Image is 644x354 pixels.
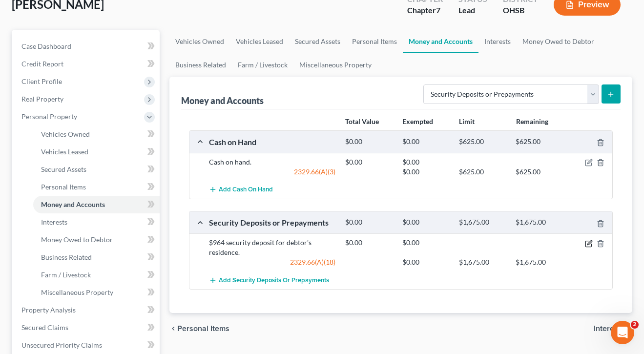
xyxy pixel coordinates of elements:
div: $0.00 [340,137,397,146]
iframe: Intercom live chat [611,321,634,344]
a: Secured Assets [289,30,346,53]
span: Vehicles Leased [41,147,88,156]
a: Credit Report [14,55,160,73]
div: Security Deposits or Prepayments [204,217,340,228]
strong: Exempted [402,117,433,125]
span: Interests [594,325,624,333]
span: Personal Items [41,183,86,191]
div: $964 security deposit for debtor's residence. [204,238,340,257]
span: Unsecured Priority Claims [21,341,102,349]
div: $0.00 [397,238,454,248]
button: chevron_left Personal Items [169,325,229,333]
a: Interests [478,30,517,53]
span: Case Dashboard [21,42,71,50]
span: Client Profile [21,77,62,85]
div: $0.00 [397,167,454,177]
div: $625.00 [454,167,511,177]
a: Vehicles Owned [33,125,160,143]
a: Miscellaneous Property [33,284,160,301]
div: $1,675.00 [454,257,511,267]
span: Secured Claims [21,323,68,332]
div: $625.00 [454,137,511,146]
a: Personal Items [346,30,403,53]
a: Money and Accounts [33,196,160,213]
div: OHSB [503,5,538,16]
button: Add Cash on Hand [209,181,273,199]
div: Cash on hand. [204,157,340,167]
span: Business Related [41,253,92,261]
div: $0.00 [340,238,397,248]
div: $0.00 [397,137,454,146]
div: 2329.66(A)(18) [204,257,340,267]
div: $0.00 [340,218,397,227]
div: Lead [458,5,487,16]
i: chevron_left [169,325,177,333]
span: Farm / Livestock [41,271,91,279]
span: 7 [436,5,440,15]
span: Money and Accounts [41,200,105,208]
span: Credit Report [21,60,63,68]
span: Property Analysis [21,306,76,314]
a: Money and Accounts [403,30,478,53]
div: $0.00 [340,157,397,167]
span: Add Cash on Hand [219,186,273,194]
a: Vehicles Owned [169,30,230,53]
a: Business Related [33,249,160,266]
a: Unsecured Priority Claims [14,336,160,354]
a: Interests [33,213,160,231]
a: Property Analysis [14,301,160,319]
div: $0.00 [397,157,454,167]
div: Cash on Hand [204,137,340,147]
button: Interests chevron_right [594,325,632,333]
a: Personal Items [33,178,160,196]
div: $0.00 [397,218,454,227]
a: Vehicles Leased [33,143,160,161]
a: Money Owed to Debtor [33,231,160,249]
strong: Total Value [345,117,379,125]
a: Money Owed to Debtor [517,30,600,53]
a: Business Related [169,53,232,77]
div: $0.00 [397,257,454,267]
span: Secured Assets [41,165,86,173]
div: $1,675.00 [511,257,567,267]
a: Secured Claims [14,319,160,336]
a: Farm / Livestock [33,266,160,284]
a: Miscellaneous Property [293,53,377,77]
div: Money and Accounts [181,95,264,106]
span: Interests [41,218,67,226]
div: $625.00 [511,167,567,177]
a: Vehicles Leased [230,30,289,53]
a: Farm / Livestock [232,53,293,77]
span: Personal Items [177,325,229,333]
span: 2 [631,321,639,329]
div: $1,675.00 [454,218,511,227]
span: Add Security Deposits or Prepayments [219,276,329,284]
span: Vehicles Owned [41,130,90,138]
strong: Remaining [516,117,548,125]
div: 2329.66(A)(3) [204,167,340,177]
span: Personal Property [21,112,77,121]
button: Add Security Deposits or Prepayments [209,271,329,289]
strong: Limit [459,117,475,125]
a: Case Dashboard [14,38,160,55]
span: Money Owed to Debtor [41,235,113,244]
div: Chapter [407,5,443,16]
div: $625.00 [511,137,567,146]
a: Secured Assets [33,161,160,178]
span: Real Property [21,95,63,103]
div: $1,675.00 [511,218,567,227]
span: Miscellaneous Property [41,288,113,296]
